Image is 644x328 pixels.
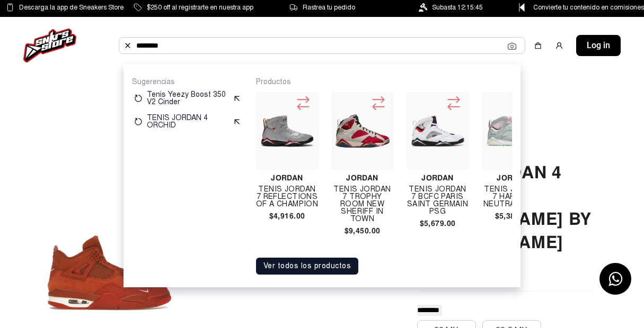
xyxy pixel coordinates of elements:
img: user [555,41,563,50]
img: Tenis Jordan 7 Reflections Of A Champion [260,104,314,158]
h4: Jordan [256,174,319,181]
img: Control Point Icon [515,3,528,12]
img: shopping [534,41,542,50]
h4: Jordan [407,174,469,181]
h4: Tenis Jordan 7 Hare 2.0 Neutral Grey [482,186,544,208]
h4: Jordan [482,174,544,181]
img: restart.svg [134,94,143,103]
h4: $5,383.00 [482,212,544,220]
span: Rastrea tu pedido [303,2,355,13]
img: suggest.svg [233,117,241,126]
p: Sugerencias [132,77,243,87]
img: Tenis Jordan 7 Bcfc Paris Saint Germain Psg [411,104,465,158]
button: Ver todos los productos [256,258,359,275]
img: suggest.svg [233,94,241,103]
h4: $9,450.00 [331,227,394,234]
h4: $4,916.00 [256,212,319,220]
img: Cámara [508,42,516,50]
span: Convierte tu contenido en comisiones [533,2,644,13]
img: Tenis Jordan 7 Trophy Room New Sheriff In Town [336,114,390,148]
span: $250 off al registrarte en nuestra app [147,2,253,13]
img: restart.svg [134,117,143,126]
img: logo [23,29,76,62]
span: Log in [587,39,610,52]
p: Productos [256,77,512,87]
h4: Tenis Jordan 7 Trophy Room New Sheriff In Town [331,186,394,223]
h4: Tenis Jordan 7 Reflections Of A Champion [256,186,319,208]
p: TENIS JORDAN 4 ORCHID [147,114,228,129]
p: Tenis Yeezy Boost 350 V2 Cinder [147,91,228,106]
span: Subasta 12:15:45 [432,2,483,13]
img: Tenis Jordan 7 Hare 2.0 Neutral Grey [486,104,540,158]
h4: $5,679.00 [407,220,469,227]
img: Buscar [123,41,132,50]
span: Descarga la app de Sneakers Store [19,2,123,13]
h4: Tenis Jordan 7 Bcfc Paris Saint Germain Psg [407,186,469,215]
h4: Jordan [331,174,394,181]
